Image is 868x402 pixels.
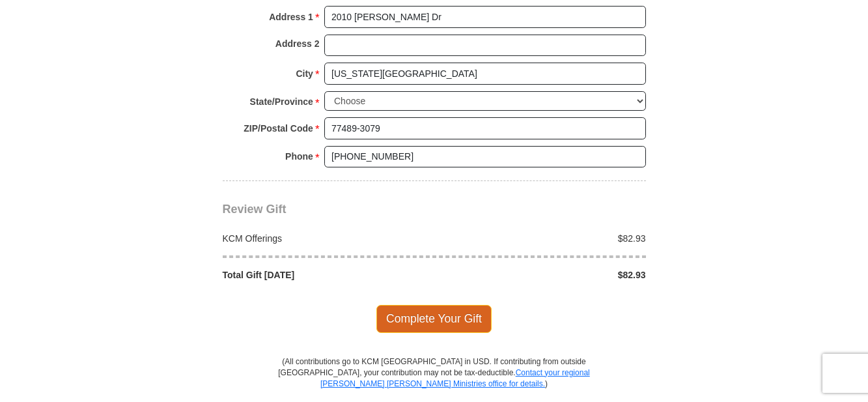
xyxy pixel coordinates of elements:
a: Contact your regional [PERSON_NAME] [PERSON_NAME] Ministries office for details. [320,368,590,388]
span: Review Gift [223,203,287,216]
div: Total Gift [DATE] [216,268,434,281]
span: Complete Your Gift [376,305,492,332]
strong: ZIP/Postal Code [244,119,313,137]
strong: Address 2 [275,35,320,53]
strong: State/Province [250,93,313,111]
strong: City [296,65,313,83]
strong: Address 1 [269,8,313,26]
div: $82.93 [434,232,653,245]
strong: Phone [285,147,313,165]
div: KCM Offerings [216,232,434,245]
div: $82.93 [434,268,653,281]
